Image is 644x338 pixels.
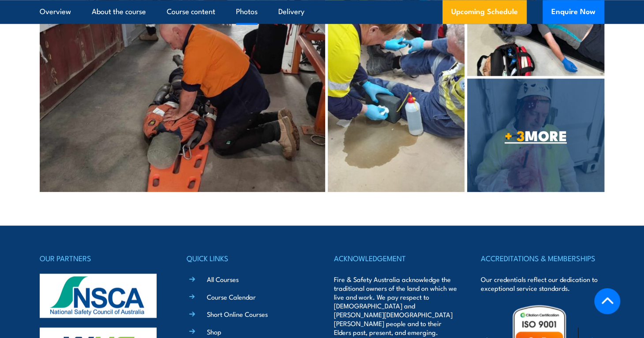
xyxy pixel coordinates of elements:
[505,124,525,146] strong: + 3
[334,252,457,264] h4: ACKNOWLEDGEMENT
[40,252,163,264] h4: OUR PARTNERS
[467,129,604,141] span: MORE
[481,252,604,264] h4: ACCREDITATIONS & MEMBERSHIPS
[207,274,239,284] a: All Courses
[207,309,268,319] a: Short Online Courses
[207,292,256,301] a: Course Calendar
[334,275,457,337] p: Fire & Safety Australia acknowledge the traditional owners of the land on which we live and work....
[481,275,604,293] p: Our credentials reflect our dedication to exceptional service standards.
[207,327,221,336] a: Shop
[40,274,157,318] img: nsca-logo-footer
[187,252,310,264] h4: QUICK LINKS
[467,79,604,192] a: + 3MORE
